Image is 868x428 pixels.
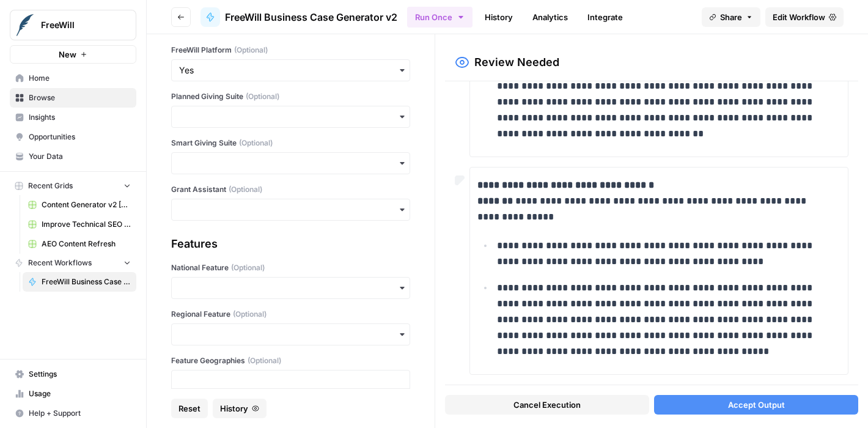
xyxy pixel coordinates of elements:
label: Regional Feature [171,309,410,320]
a: FreeWill Business Case Generator v2 [23,272,136,292]
span: Browse [29,92,131,103]
label: Grant Assistant [171,184,410,195]
a: Browse [10,88,136,108]
span: (Optional) [234,45,268,56]
a: Analytics [525,7,575,27]
label: Feature Geographies [171,355,410,366]
span: Improve Technical SEO for Page [42,219,131,230]
button: Cancel Execution [445,395,649,415]
span: (Optional) [248,355,281,366]
a: Home [10,68,136,88]
span: (Optional) [239,138,273,149]
button: Accept Output [654,395,858,415]
a: Edit Workflow [765,7,844,27]
span: Reset [178,402,200,415]
button: Recent Grids [10,177,136,195]
a: Insights [10,108,136,127]
button: History [213,399,267,418]
span: (Optional) [233,309,267,320]
span: Content Generator v2 [DRAFT] Test [42,199,131,210]
span: Help + Support [29,408,131,419]
span: FreeWill Business Case Generator v2 [42,276,131,287]
h2: Review Needed [474,54,559,71]
label: Planned Giving Suite [171,91,410,102]
a: Integrate [580,7,630,27]
span: Accept Output [728,399,785,411]
div: Features [171,235,410,253]
span: Opportunities [29,131,131,142]
span: Home [29,73,131,84]
a: AEO Content Refresh [23,234,136,254]
label: FreeWill Platform [171,45,410,56]
span: History [220,402,248,415]
button: Reset [171,399,208,418]
button: Recent Workflows [10,254,136,272]
a: Content Generator v2 [DRAFT] Test [23,195,136,215]
a: FreeWill Business Case Generator v2 [200,7,397,27]
span: Usage [29,388,131,399]
span: (Optional) [229,184,262,195]
span: Recent Grids [28,180,73,191]
button: Run Once [407,7,473,28]
a: Usage [10,384,136,404]
span: Settings [29,369,131,380]
span: FreeWill [41,19,115,31]
span: Recent Workflows [28,257,92,268]
span: (Optional) [246,91,279,102]
img: FreeWill Logo [14,14,36,36]
button: Workspace: FreeWill [10,10,136,40]
button: New [10,45,136,64]
span: Edit Workflow [773,11,825,23]
span: Share [720,11,742,23]
input: Yes [179,64,402,76]
span: Insights [29,112,131,123]
a: Improve Technical SEO for Page [23,215,136,234]
label: Smart Giving Suite [171,138,410,149]
a: Your Data [10,147,136,166]
button: Help + Support [10,404,136,423]
label: National Feature [171,262,410,273]
span: AEO Content Refresh [42,238,131,249]
a: History [477,7,520,27]
span: (Optional) [231,262,265,273]
span: Cancel Execution [513,399,581,411]
span: New [59,48,76,61]
a: Opportunities [10,127,136,147]
button: Share [702,7,760,27]
a: Settings [10,364,136,384]
span: Your Data [29,151,131,162]
span: FreeWill Business Case Generator v2 [225,10,397,24]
